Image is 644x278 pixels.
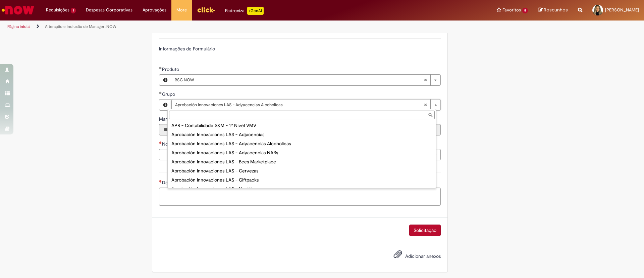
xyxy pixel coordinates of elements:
[169,130,435,139] div: Aprobación Innovaciones LAS - Adjacencias
[168,121,436,188] ul: Grupo
[169,175,435,185] div: Aprobación Innovaciones LAS - Giftpacks
[169,157,435,166] div: Aprobación Innovaciones LAS - Bees Marketplace
[169,148,435,157] div: Aprobación Innovaciones LAS - Adyacencias NABs
[169,185,435,194] div: Aprobación Innovaciones LAS - Nestlé
[169,166,435,175] div: Aprobación Innovaciones LAS - Cervezas
[169,139,435,148] div: Aprobación Innovaciones LAS - Adyacencias Alcoholicas
[169,121,435,130] div: APR - Contabilidade S&M - 1º Nível VMV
